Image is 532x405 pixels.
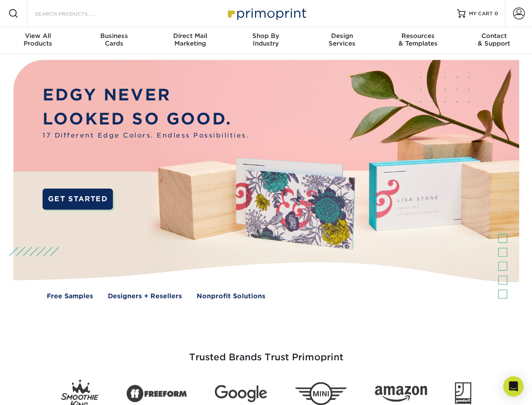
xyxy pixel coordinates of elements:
a: GET STARTED [43,189,113,210]
p: LOOKED SO GOOD. [43,107,249,131]
div: Open Intercom Messenger [503,376,524,397]
a: DesignServices [304,27,380,54]
a: Free Samples [47,292,93,301]
p: EDGY NEVER [43,83,249,107]
div: Cards [76,32,152,47]
img: Primoprint [224,4,308,22]
div: Services [304,32,380,47]
div: Marketing [152,32,228,47]
input: SEARCH PRODUCTS..... [34,8,116,19]
span: Contact [456,32,532,40]
h3: Trusted Brands Trust Primoprint [20,332,513,373]
img: Goodwill [455,382,471,405]
span: Resources [380,32,456,40]
a: Direct MailMarketing [152,27,228,54]
span: Direct Mail [152,32,228,40]
span: Business [76,32,152,40]
span: Shop By [228,32,304,40]
span: 0 [495,11,498,16]
a: Designers + Resellers [108,292,182,301]
img: Amazon [375,386,427,402]
div: & Templates [380,32,456,47]
img: Google [215,385,267,402]
span: Design [304,32,380,40]
a: Shop ByIndustry [228,27,304,54]
span: 17 Different Edge Colors. Endless Possibilities. [43,131,249,140]
div: Industry [228,32,304,47]
a: Nonprofit Solutions [197,292,265,301]
span: MY CART [469,10,493,17]
a: BusinessCards [76,27,152,54]
a: Contact& Support [456,27,532,54]
div: & Support [456,32,532,47]
a: Resources& Templates [380,27,456,54]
